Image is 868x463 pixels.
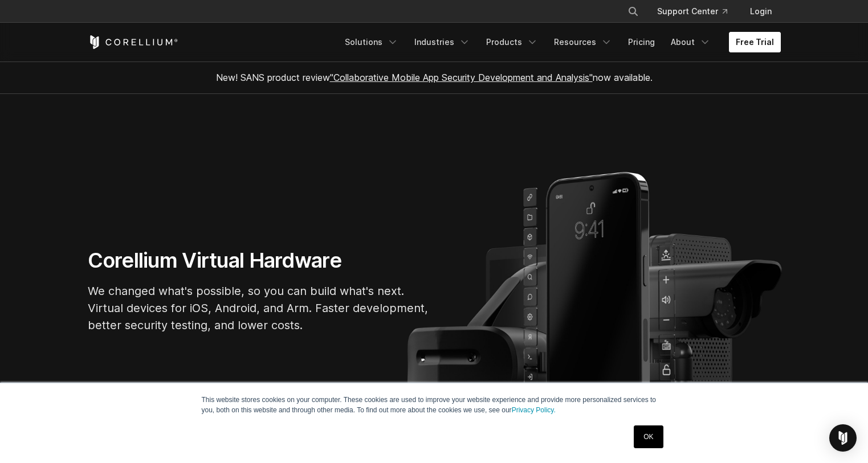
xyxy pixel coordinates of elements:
[547,32,619,52] a: Resources
[648,1,736,22] a: Support Center
[88,35,178,49] a: Corellium Home
[829,424,857,452] div: Open Intercom Messenger
[407,32,477,52] a: Industries
[338,32,405,52] a: Solutions
[88,248,430,273] h1: Corellium Virtual Hardware
[512,406,556,414] a: Privacy Policy.
[634,425,663,448] a: OK
[330,72,593,83] a: "Collaborative Mobile App Security Development and Analysis"
[88,282,430,334] p: We changed what's possible, so you can build what's next. Virtual devices for iOS, Android, and A...
[729,32,781,52] a: Free Trial
[623,1,643,22] button: Search
[479,32,545,52] a: Products
[202,395,667,415] p: This website stores cookies on your computer. These cookies are used to improve your website expe...
[621,32,662,52] a: Pricing
[664,32,718,52] a: About
[614,1,781,22] div: Navigation Menu
[338,32,781,52] div: Navigation Menu
[216,72,653,83] span: New! SANS product review now available.
[741,1,781,22] a: Login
